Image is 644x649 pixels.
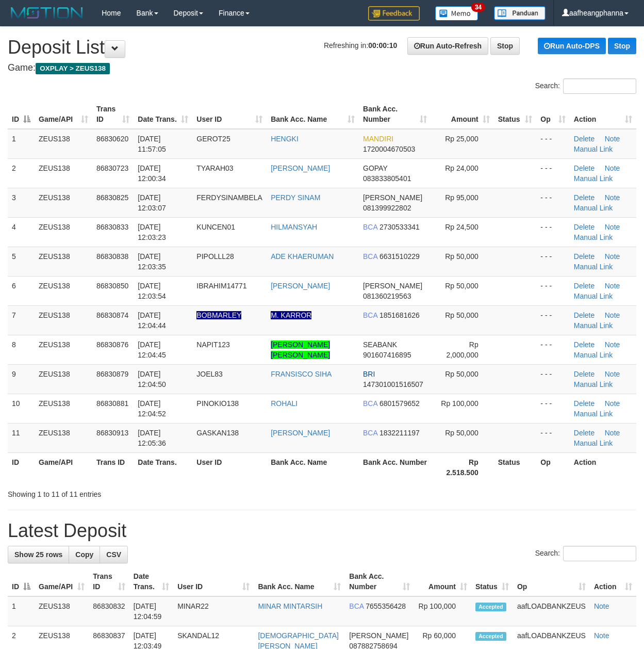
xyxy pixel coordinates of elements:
span: 86830876 [96,340,128,349]
th: Bank Acc. Number: activate to sort column ascending [359,100,431,129]
td: - - - [536,188,570,217]
a: Manual Link [574,145,613,153]
span: Copy 081399922802 to clipboard [363,204,411,212]
td: ZEUS138 [35,305,92,335]
h1: Latest Deposit [8,521,636,541]
a: M. KARROR [271,311,311,319]
th: Status [494,452,537,482]
th: Trans ID: activate to sort column ascending [92,100,134,129]
td: 1 [8,596,35,626]
td: Rp 100,000 [414,596,471,626]
th: Date Trans.: activate to sort column ascending [129,567,173,596]
a: ROHALI [271,399,298,408]
span: Copy 081360219563 to clipboard [363,292,411,300]
span: Rp 100,000 [441,399,478,408]
a: Stop [490,37,520,55]
th: Action [570,452,636,482]
span: [DATE] 12:04:45 [138,340,166,359]
span: 86830874 [96,311,128,319]
span: BCA [363,252,377,261]
span: GEROT25 [196,135,230,143]
span: [DATE] 12:03:07 [138,193,166,212]
label: Search: [535,546,636,561]
th: Amount: activate to sort column ascending [414,567,471,596]
td: ZEUS138 [35,158,92,188]
td: - - - [536,364,570,394]
span: [DATE] 12:04:50 [138,370,166,388]
a: ADE KHAERUMAN [271,252,334,261]
a: [PERSON_NAME] [271,282,330,290]
span: Rp 50,000 [445,370,478,378]
span: [DATE] 12:04:52 [138,399,166,418]
span: Refreshing in: [324,41,397,50]
span: 86830913 [96,429,128,437]
a: Note [605,340,620,349]
span: GOPAY [363,164,387,172]
span: 86830833 [96,223,128,231]
span: Copy 2730533341 to clipboard [379,223,420,231]
td: ZEUS138 [35,423,92,452]
a: Delete [574,429,595,437]
td: - - - [536,158,570,188]
th: Op [536,452,570,482]
th: Bank Acc. Name: activate to sort column ascending [267,100,359,129]
span: [DATE] 12:04:44 [138,311,166,330]
td: ZEUS138 [35,364,92,394]
a: Note [605,429,620,437]
a: Manual Link [574,410,613,418]
span: 86830620 [96,135,128,143]
span: IBRAHIM14771 [196,282,246,290]
td: ZEUS138 [35,596,89,626]
td: aafLOADBANKZEUS [513,596,590,626]
th: Game/API [35,452,92,482]
span: [DATE] 12:03:35 [138,252,166,271]
img: MOTION_logo.png [8,5,86,21]
td: - - - [536,276,570,305]
a: MINAR MINTARSIH [258,602,322,610]
td: ZEUS138 [35,247,92,276]
th: Game/API: activate to sort column ascending [35,567,89,596]
a: Run Auto-DPS [538,38,606,54]
th: Game/API: activate to sort column ascending [35,100,92,129]
a: Copy [69,546,100,563]
a: Manual Link [574,292,613,300]
span: Rp 50,000 [445,311,478,319]
span: PIPOLLL28 [196,252,234,261]
a: Delete [574,223,595,231]
span: FERDYSINAMBELA [196,193,262,202]
h1: Deposit List [8,37,636,58]
span: [DATE] 11:57:05 [138,135,166,153]
a: [PERSON_NAME] [271,164,330,172]
a: Manual Link [574,233,613,241]
a: Manual Link [574,439,613,447]
td: - - - [536,247,570,276]
span: Copy [75,550,93,559]
a: CSV [100,546,128,563]
td: 10 [8,394,35,423]
td: - - - [536,423,570,452]
td: - - - [536,394,570,423]
span: Copy 901607416895 to clipboard [363,351,411,359]
span: KUNCEN01 [196,223,235,231]
a: Note [594,602,609,610]
th: Bank Acc. Number: activate to sort column ascending [345,567,414,596]
span: BRI [363,370,375,378]
td: ZEUS138 [35,335,92,364]
span: Rp 24,000 [445,164,478,172]
span: [DATE] 12:00:34 [138,164,166,183]
a: Manual Link [574,380,613,388]
a: Note [605,135,620,143]
span: [PERSON_NAME] [363,282,422,290]
h4: Game: [8,63,636,73]
span: MANDIRI [363,135,393,143]
span: NAPIT123 [196,340,230,349]
th: Rp 2.518.500 [431,452,494,482]
td: 9 [8,364,35,394]
span: 34 [471,3,485,12]
span: [PERSON_NAME] [349,631,408,640]
span: TYARAH03 [196,164,233,172]
span: Show 25 rows [14,550,62,559]
a: Note [605,311,620,319]
span: PINOKIO138 [196,399,239,408]
a: Manual Link [574,263,613,271]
